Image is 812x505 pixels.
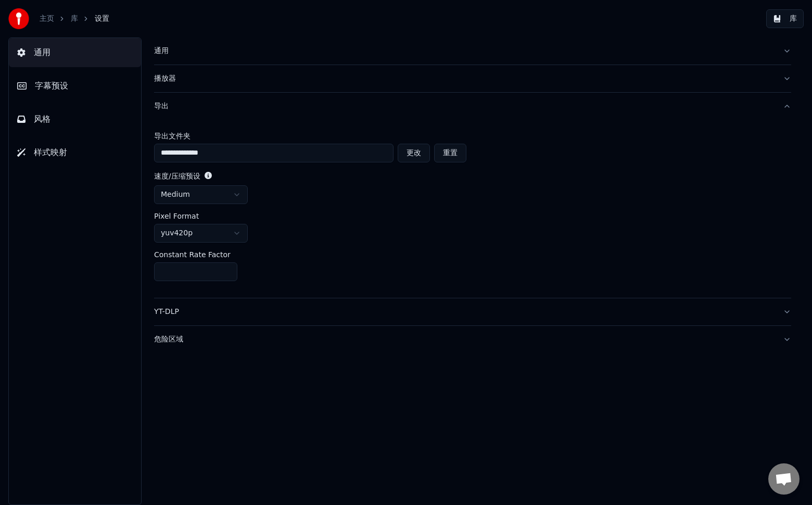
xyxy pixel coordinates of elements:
div: 危险区域 [154,334,775,345]
button: 字幕预设 [9,71,141,100]
button: 重置 [434,144,466,162]
span: 字幕预设 [35,80,68,92]
div: YT-DLP [154,307,775,317]
span: 设置 [95,14,109,24]
nav: breadcrumb [40,14,109,24]
label: Constant Rate Factor [154,251,231,258]
label: 导出文件夹 [154,132,466,140]
button: 风格 [9,105,141,134]
img: youka [8,8,29,29]
a: 库 [71,14,78,24]
span: 通用 [34,46,50,59]
button: 通用 [154,37,791,65]
button: 通用 [9,38,141,67]
button: YT-DLP [154,298,791,325]
button: 导出 [154,93,791,120]
div: Open chat [768,463,800,495]
div: 通用 [154,46,775,56]
a: 主页 [40,14,54,24]
button: 更改 [398,144,430,162]
label: 速度/压缩预设 [154,172,200,180]
span: 样式映射 [34,146,67,159]
button: 样式映射 [9,138,141,167]
button: 播放器 [154,65,791,92]
button: 库 [766,9,804,28]
label: Pixel Format [154,212,199,220]
div: 导出 [154,120,791,298]
div: 播放器 [154,73,775,84]
div: 导出 [154,101,775,111]
span: 风格 [34,113,50,125]
button: 危险区域 [154,326,791,353]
